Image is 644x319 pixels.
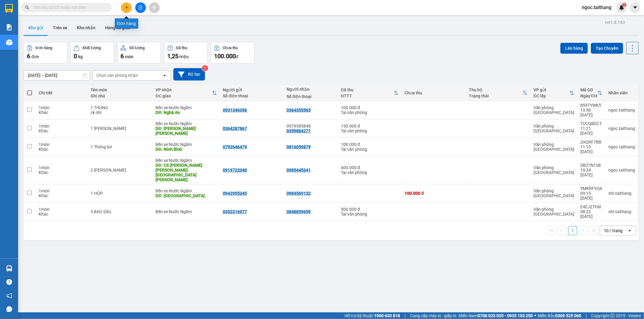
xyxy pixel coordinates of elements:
div: 09:15 [DATE] [580,191,602,201]
div: Văn phòng [GEOGRAPHIC_DATA] [533,188,574,198]
span: Hỗ trợ kỹ thuật: [344,312,400,319]
span: aim [152,5,156,10]
span: kg [78,54,83,59]
th: Toggle SortBy [530,85,577,101]
img: logo-vxr [5,4,13,13]
div: Khác [39,193,85,198]
img: solution-icon [6,24,12,30]
button: Lên hàng [560,43,588,54]
div: ĐC lấy [533,93,569,98]
div: Bến xe Nước Ngầm [156,121,217,126]
div: 0359884271 [287,128,311,133]
div: Văn phòng [GEOGRAPHIC_DATA] [533,124,574,133]
div: 13:56 [DATE] [580,108,602,117]
span: 6 [27,52,30,60]
span: ngoc.taithang [577,4,616,11]
span: copyright [610,314,615,318]
div: 10:34 [DATE] [580,168,602,177]
div: Đơn hàng [36,46,52,50]
div: Người nhận [287,87,335,92]
div: 3 BAO SÂU [91,209,149,214]
div: Người gửi [223,87,280,92]
div: E4EJZ7FM [580,204,602,209]
div: Số điện thoại [287,94,335,99]
div: 1 món [39,142,85,147]
div: Khác [39,147,85,152]
div: Đã thu [176,46,187,50]
div: Khác [39,170,85,175]
input: Select a date range. [24,71,90,80]
div: Thu hộ [469,87,523,92]
div: Ghi chú [91,93,149,98]
div: Khác [39,212,85,216]
div: 859TYWK5 [580,103,602,108]
div: 0984569132 [287,191,311,196]
div: 0931346356 [223,108,247,112]
div: 500.000 đ [341,207,399,212]
div: DĐ: CX Hoàng Minh Thanh Hóa [156,163,217,182]
div: Số lượng [129,46,145,50]
div: Đã thu [341,87,394,92]
span: đ [236,54,238,59]
div: Số điện thoại [223,93,280,98]
div: 0985445341 [287,168,311,172]
div: 400.000 đ [341,165,399,170]
div: 1 thùng ghép [91,126,149,131]
strong: 0708 023 035 - 0935 103 250 [478,313,533,318]
div: DĐ: Cống Trúc - Thanh Hóa [156,126,217,136]
div: Khối lượng [82,46,101,50]
span: plus [124,5,129,10]
div: VP gửi [533,87,569,92]
div: VP nhận [156,87,212,92]
div: Tại văn phòng [341,212,399,216]
div: Tại văn phòng [341,170,399,175]
button: caret-down [630,2,640,13]
div: Khác [39,128,85,133]
span: Cung cấp máy in - giấy in: [410,312,457,319]
div: Khác [39,110,85,115]
input: Tìm tên, số ĐT hoặc mã đơn [33,4,104,11]
button: Số lượng6món [117,42,161,64]
div: DĐ: HÀ TĨNH [156,193,217,198]
div: 1 món [39,188,85,193]
span: | [586,312,587,319]
button: Tạo Chuyến [591,43,623,54]
div: 0816059879 [287,144,311,149]
span: món [125,54,133,59]
span: file-add [138,5,143,10]
div: Bến xe Nước Ngầm [156,105,217,110]
button: Đơn hàng6đơn [24,42,67,64]
div: 1 Thùng bơ [91,144,149,149]
div: ĐC giao [156,93,212,98]
div: 1 món [39,207,85,212]
button: Kho gửi [24,21,48,35]
div: Bến xe Nước Ngầm [156,209,217,214]
button: Bộ lọc [173,68,205,81]
div: 1 món [39,105,85,110]
div: 11:21 [DATE] [580,126,602,136]
button: 1 [568,226,577,235]
div: 11:10 [DATE] [580,144,602,154]
div: 10 / trang [604,228,623,234]
div: Chọn văn phòng nhận [96,72,138,78]
svg: open [162,73,167,78]
div: 100.000 đ [341,142,399,147]
button: Khối lượng0kg [70,42,114,64]
div: 0942955345 [223,191,247,196]
div: 0979385848 [287,124,335,128]
button: Chưa thu100.000đ [211,42,255,64]
div: TUCQBDCT [580,121,602,126]
th: Toggle SortBy [466,85,530,101]
button: file-add [135,2,146,13]
div: Tại văn phòng [341,110,399,115]
div: Chi tiết [39,90,85,95]
img: warehouse-icon [6,265,12,272]
div: Chưa thu [405,90,463,95]
div: 0848859659 [287,209,311,214]
div: ck nhi [91,110,149,115]
sup: 1 [622,3,626,7]
button: plus [121,2,132,13]
th: Toggle SortBy [153,85,220,101]
div: Trạng thái [469,93,523,98]
div: 08:23 [DATE] [580,209,602,219]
